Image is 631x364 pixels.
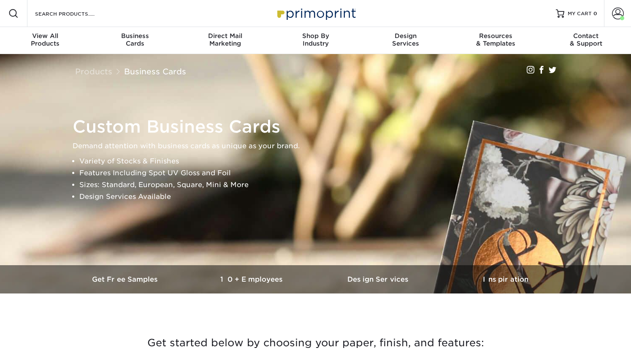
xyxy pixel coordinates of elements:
[90,32,181,40] span: Business
[73,140,566,152] p: Demand attention with business cards as unique as your brand.
[62,275,189,283] h3: Get Free Samples
[180,27,271,54] a: Direct MailMarketing
[180,32,271,47] div: Marketing
[360,27,451,54] a: DesignServices
[189,275,316,283] h3: 10+ Employees
[568,10,592,17] span: MY CART
[90,27,181,54] a: BusinessCards
[90,32,181,47] div: Cards
[274,4,358,22] img: Primoprint
[79,155,566,167] li: Variety of Stocks & Finishes
[62,265,189,293] a: Get Free Samples
[541,27,631,54] a: Contact& Support
[451,32,541,47] div: & Templates
[79,167,566,179] li: Features Including Spot UV Gloss and Foil
[451,32,541,40] span: Resources
[541,32,631,47] div: & Support
[451,27,541,54] a: Resources& Templates
[271,32,361,40] span: Shop By
[73,117,566,137] h1: Custom Business Cards
[442,265,569,293] a: Inspiration
[34,8,116,19] input: SEARCH PRODUCTS.....
[316,265,442,293] a: Design Services
[180,32,271,40] span: Direct Mail
[124,67,186,76] a: Business Cards
[541,32,631,40] span: Contact
[316,275,442,283] h3: Design Services
[69,324,563,362] h3: Get started below by choosing your paper, finish, and features:
[189,265,316,293] a: 10+ Employees
[75,67,112,76] a: Products
[271,32,361,47] div: Industry
[360,32,451,40] span: Design
[593,11,597,16] span: 0
[79,179,566,191] li: Sizes: Standard, European, Square, Mini & More
[442,275,569,283] h3: Inspiration
[79,191,566,203] li: Design Services Available
[360,32,451,47] div: Services
[271,27,361,54] a: Shop ByIndustry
